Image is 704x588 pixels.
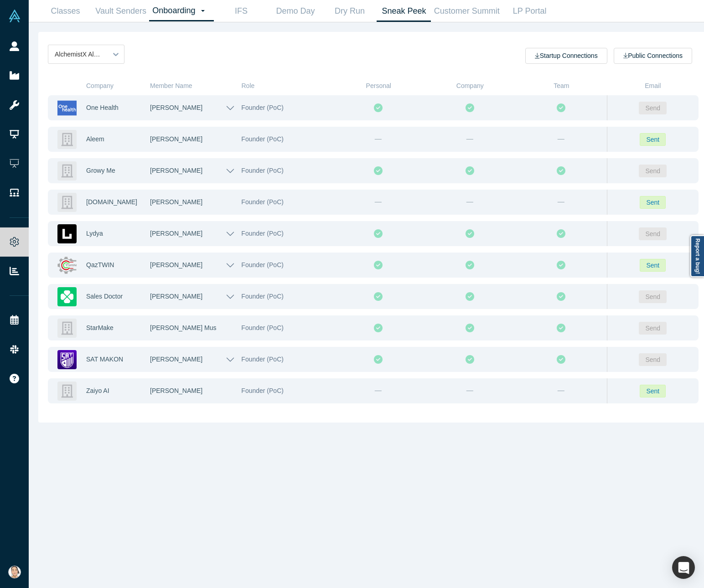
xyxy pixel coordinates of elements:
div: Founder (PoC) [241,127,332,152]
button: [PERSON_NAME] [150,221,241,246]
a: [PERSON_NAME] [150,293,202,300]
a: Customer Summit [431,0,502,22]
a: QazTWIN [86,261,114,268]
div: Founder (PoC) [241,158,332,183]
a: Dry Run [322,0,377,22]
div: Founder (PoC) [241,190,332,215]
a: Classes [38,0,93,22]
a: Growy Me [86,167,115,174]
button: [PERSON_NAME] [150,284,241,309]
a: LP Portal [502,0,557,22]
img: StarMake's Logo [57,319,77,338]
a: [PERSON_NAME] Mus [150,324,216,331]
div: Personal [333,77,424,95]
button: [PERSON_NAME] [150,158,241,183]
img: Sales Doctor's Logo [57,287,77,306]
a: Onboarding [149,0,214,21]
img: QazTWIN's Logo [57,256,77,275]
div: Role [242,77,333,95]
img: SAT MAKON's Logo [57,350,77,369]
div: Founder (PoC) [241,378,332,403]
img: Lydya's Logo [57,224,77,243]
button: Startup Connections [525,48,607,64]
div: Founder (PoC) [241,284,332,309]
div: Email [607,77,699,95]
a: Lydya [86,230,103,237]
div: Company [54,77,150,95]
div: Founder (PoC) [241,253,332,278]
a: One Health [86,104,119,111]
a: Vault Senders [93,0,149,22]
div: Founder (PoC) [241,315,332,340]
img: One Health's Logo [57,98,77,118]
button: [PERSON_NAME] [150,347,241,372]
a: Report a bug! [690,235,704,277]
a: [PERSON_NAME] [150,135,202,143]
img: Growy Me's Logo [57,161,77,181]
a: Zaiyo AI [86,387,109,394]
a: [PERSON_NAME] [150,261,202,268]
div: Team [516,77,607,95]
img: jobster.hr's Logo [57,193,77,212]
img: Zaiyo AI's Logo [57,382,77,401]
img: Natasha Lowery's Account [8,566,21,578]
a: [PERSON_NAME] [150,387,202,394]
a: [PERSON_NAME] [150,198,202,206]
button: Public Connections [614,48,692,64]
a: [PERSON_NAME] [150,167,202,174]
img: Alchemist Vault Logo [8,10,21,22]
a: [PERSON_NAME] [150,104,202,111]
a: SAT MAKON [86,356,123,363]
a: [PERSON_NAME] [150,356,202,363]
div: Founder (PoC) [241,95,332,120]
div: Founder (PoC) [241,221,332,246]
a: [DOMAIN_NAME] [86,198,137,206]
a: Demo Day [268,0,322,22]
a: Sneak Peek [377,0,431,22]
a: IFS [214,0,268,22]
a: StarMake [86,324,114,331]
button: [PERSON_NAME] [150,95,241,120]
button: [PERSON_NAME] [150,253,241,278]
a: Aleem [86,135,104,143]
div: Member Name [150,77,242,95]
a: Sales Doctor [86,293,123,300]
a: [PERSON_NAME] [150,230,202,237]
div: Founder (PoC) [241,347,332,372]
div: Company [424,77,516,95]
img: Aleem's Logo [57,130,77,149]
